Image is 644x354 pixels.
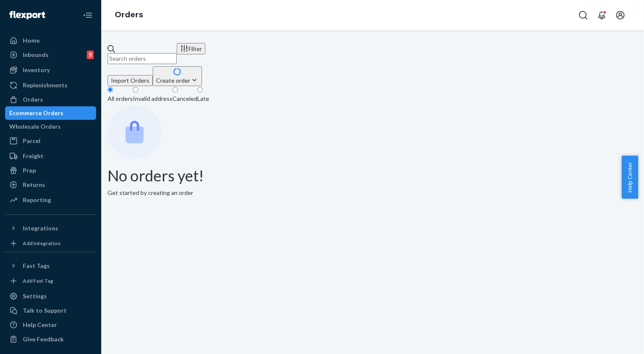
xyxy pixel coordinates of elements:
ol: breadcrumbs [108,3,150,27]
div: Settings [23,292,47,300]
div: Orders [23,95,43,104]
div: Wholesale Orders [9,122,61,131]
div: 9 [87,51,94,59]
button: Open notifications [593,7,610,24]
a: Help Center [5,318,96,332]
div: Replenishments [23,81,67,89]
img: Flexport logo [9,11,45,19]
div: Freight [23,152,43,160]
input: Search orders [108,53,177,64]
div: Help Center [23,321,57,329]
a: Talk to Support [5,304,96,317]
button: Close Navigation [79,7,96,24]
div: Inbounds [23,51,49,59]
input: Canceled [172,87,178,92]
button: Give Feedback [5,332,96,346]
a: Prep [5,164,96,177]
input: All orders [108,87,113,92]
a: Add Fast Tag [5,276,96,286]
div: Add Fast Tag [23,277,53,284]
div: Inventory [23,66,50,74]
img: Empty list [108,105,162,159]
div: Invalid address [133,95,172,103]
button: Integrations [5,222,96,235]
a: Replenishments [5,78,96,92]
a: Reporting [5,193,96,207]
div: Create order [156,76,199,85]
a: Ecommerce Orders [5,106,96,120]
div: Add Integration [23,240,60,247]
input: Late [197,87,203,92]
div: Prep [23,166,36,175]
a: Add Integration [5,238,96,249]
a: Wholesale Orders [5,120,96,133]
div: Reporting [23,196,51,204]
div: Canceled [172,95,197,103]
button: Fast Tags [5,259,96,273]
div: Home [23,36,40,45]
a: Orders [115,10,143,19]
a: Home [5,34,96,47]
a: Freight [5,149,96,163]
a: Inventory [5,63,96,77]
div: Filter [180,44,202,53]
a: Inbounds9 [5,48,96,62]
a: Settings [5,289,96,303]
div: Returns [23,181,45,189]
div: Integrations [23,224,58,232]
button: Open Search Box [575,7,592,24]
button: Create order [153,66,202,86]
button: Filter [177,43,205,54]
div: Parcel [23,137,40,145]
p: Get started by creating an order [108,189,638,197]
div: Late [197,95,209,103]
h1: No orders yet! [108,168,638,184]
button: Help Center [622,156,638,199]
button: Open account menu [612,7,629,24]
div: Give Feedback [23,335,64,343]
a: Returns [5,178,96,192]
div: Fast Tags [23,262,50,270]
div: Ecommerce Orders [9,109,63,117]
div: Talk to Support [23,306,67,315]
a: Parcel [5,134,96,148]
a: Orders [5,93,96,106]
input: Invalid address [133,87,138,92]
div: All orders [108,95,133,103]
button: Import Orders [108,75,153,86]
